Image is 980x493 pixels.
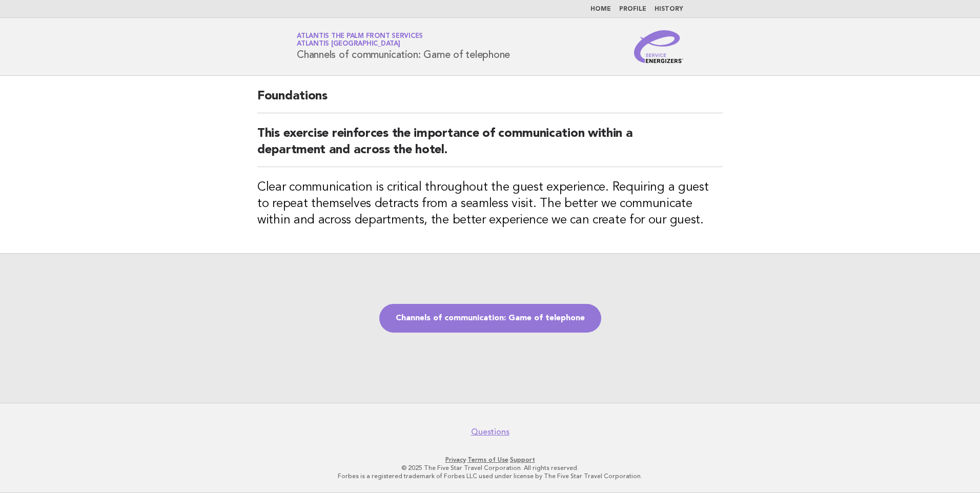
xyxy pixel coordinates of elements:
[590,6,611,12] a: Home
[297,33,423,47] a: Atlantis The Palm Front ServicesAtlantis [GEOGRAPHIC_DATA]
[634,30,683,63] img: Service Energizers
[176,456,804,464] p: · ·
[619,6,646,12] a: Profile
[257,88,723,113] h2: Foundations
[176,472,804,480] p: Forbes is a registered trademark of Forbes LLC used under license by The Five Star Travel Corpora...
[467,456,508,463] a: Terms of Use
[510,456,535,463] a: Support
[257,179,723,229] h3: Clear communication is critical throughout the guest experience. Requiring a guest to repeat them...
[297,41,400,48] span: Atlantis [GEOGRAPHIC_DATA]
[257,126,723,167] h2: This exercise reinforces the importance of communication within a department and across the hotel.
[471,427,509,437] a: Questions
[176,464,804,472] p: © 2025 The Five Star Travel Corporation. All rights reserved.
[655,6,683,12] a: History
[379,304,601,333] a: Channels of communication: Game of telephone
[445,456,466,463] a: Privacy
[297,33,510,60] h1: Channels of communication: Game of telephone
